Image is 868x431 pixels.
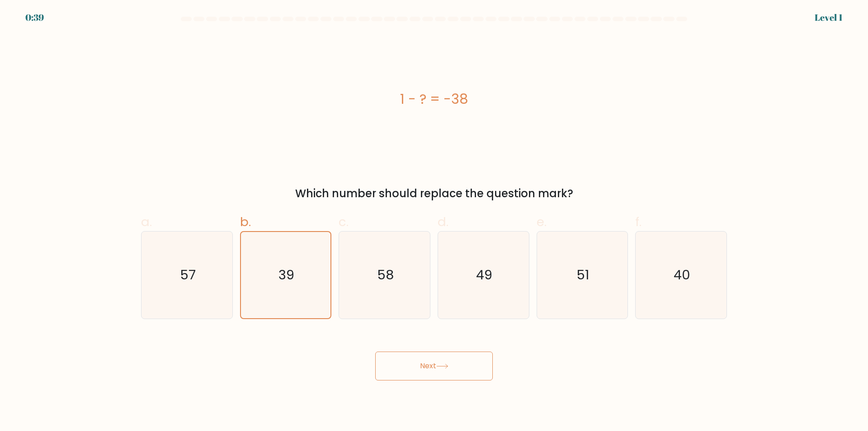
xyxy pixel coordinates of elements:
div: Level 1 [815,11,843,24]
text: 39 [278,266,294,284]
div: 0:39 [25,11,44,24]
span: b. [240,213,251,231]
text: 49 [476,266,492,284]
text: 40 [674,266,690,284]
button: Next [375,352,493,380]
div: 1 - ? = -38 [141,89,727,109]
text: 51 [577,266,590,284]
text: 58 [377,266,394,284]
text: 57 [180,266,196,284]
span: e. [537,213,547,231]
span: f. [635,213,642,231]
span: d. [438,213,448,231]
span: a. [141,213,152,231]
div: Which number should replace the question mark? [146,185,722,202]
span: c. [339,213,349,231]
